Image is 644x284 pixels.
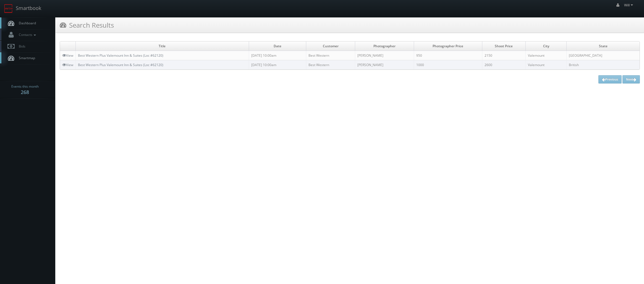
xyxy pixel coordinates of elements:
td: 2600 [482,60,526,70]
td: [DATE] 10:00am [249,51,306,60]
td: Customer [306,41,355,51]
span: Dashboard [16,21,36,25]
h3: Search Results [60,20,114,30]
td: Best Western [306,60,355,70]
td: State [567,41,640,51]
td: Valemount [526,51,567,60]
span: Events this month [11,84,39,89]
td: [PERSON_NAME] [355,60,414,70]
a: View [62,62,73,67]
a: Best Western Plus Valemount Inn & Suites (Loc #62120) [78,53,163,58]
td: [PERSON_NAME] [355,51,414,60]
span: Will [624,3,635,7]
td: Date [249,41,306,51]
td: City [526,41,567,51]
td: [DATE] 10:00am [249,60,306,70]
td: Title [76,41,249,51]
td: Photographer Price [414,41,482,51]
td: [GEOGRAPHIC_DATA] [567,51,640,60]
td: 950 [414,51,482,60]
td: British [567,60,640,70]
td: Shoot Price [482,41,526,51]
td: 1000 [414,60,482,70]
td: 2150 [482,51,526,60]
span: Contacts [16,32,37,37]
strong: 268 [21,89,29,95]
a: View [62,53,73,58]
td: Best Western [306,51,355,60]
td: Photographer [355,41,414,51]
img: smartbook-logo.png [4,4,13,13]
td: Valemount [526,60,567,70]
span: Bids [16,44,25,49]
a: Best Western Plus Valemount Inn & Suites (Loc #62120) [78,62,163,67]
span: Smartmap [16,56,35,60]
